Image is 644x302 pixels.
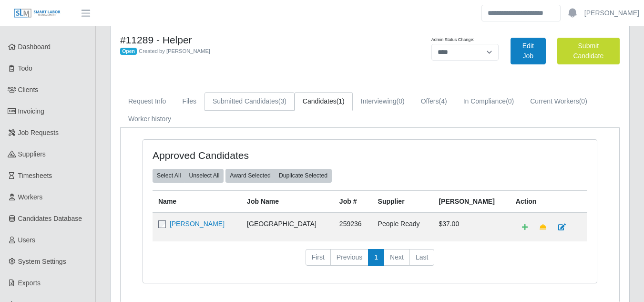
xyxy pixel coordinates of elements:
a: [PERSON_NAME] [584,8,639,18]
a: Candidates [295,92,353,111]
a: Make Team Lead [533,219,552,236]
img: SLM Logo [13,8,61,19]
span: (0) [506,97,514,105]
a: Request Info [120,92,174,111]
td: $37.00 [433,213,510,241]
button: Submit Candidate [557,38,620,64]
h4: #11289 - Helper [120,34,406,46]
span: (0) [579,97,587,105]
span: Invoicing [18,107,44,115]
button: Award Selected [225,169,275,182]
a: [PERSON_NAME] [170,220,225,228]
span: (0) [397,97,405,105]
span: Job Requests [18,129,59,136]
span: Dashboard [18,43,51,51]
a: Offers [413,92,455,111]
span: Exports [18,279,41,287]
th: [PERSON_NAME] [433,190,510,213]
input: Search [481,5,561,21]
span: Open [120,48,137,55]
span: System Settings [18,258,66,265]
a: Add Default Cost Code [516,219,534,236]
span: Candidates Database [18,215,82,222]
div: bulk actions [225,169,332,182]
td: People Ready [372,213,433,241]
label: Admin Status Change: [431,37,474,43]
span: Users [18,236,36,244]
span: (4) [439,97,447,105]
td: 259236 [334,213,372,241]
button: Unselect All [184,169,224,182]
th: Name [153,190,241,213]
a: Current Workers [522,92,595,111]
span: Todo [18,64,32,72]
span: Suppliers [18,150,46,158]
span: Workers [18,193,43,201]
a: Worker history [120,110,179,128]
h4: Approved Candidates [153,149,326,161]
span: (1) [337,97,345,105]
td: [GEOGRAPHIC_DATA] [241,213,334,241]
a: Files [174,92,204,111]
a: Submitted Candidates [204,92,295,111]
th: Supplier [372,190,433,213]
th: Job # [334,190,372,213]
a: Edit Job [511,38,546,64]
span: Created by [PERSON_NAME] [139,48,210,54]
div: bulk actions [153,169,224,182]
span: Clients [18,86,39,94]
span: (3) [278,97,286,105]
button: Select All [153,169,185,182]
a: Interviewing [353,92,413,111]
a: In Compliance [455,92,522,111]
th: Job Name [241,190,334,213]
button: Duplicate Selected [275,169,332,182]
nav: pagination [153,249,587,274]
span: Timesheets [18,172,52,179]
a: 1 [368,249,384,266]
th: Action [510,190,587,213]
